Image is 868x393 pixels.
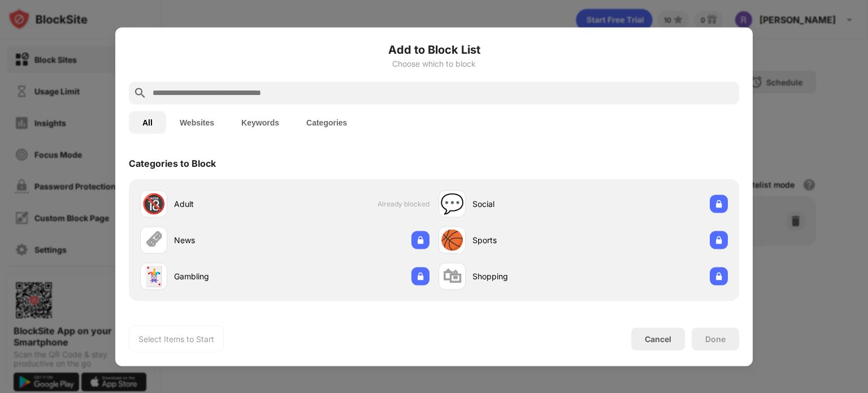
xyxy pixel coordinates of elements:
button: All [129,111,166,133]
button: Categories [293,111,361,133]
div: 🃏 [142,265,166,288]
div: 🔞 [142,192,166,215]
div: Cancel [645,334,671,344]
button: Keywords [228,111,293,133]
div: Select Items to Start [138,333,214,344]
div: Gambling [174,270,285,282]
div: Choose which to block [129,59,739,68]
div: Categories to Block [129,157,216,169]
div: Shopping [472,270,583,282]
div: 💬 [440,192,464,215]
div: 🗞 [144,228,163,252]
div: News [174,234,285,246]
h6: Add to Block List [129,41,739,58]
div: Sports [472,234,583,246]
div: 🛍 [442,265,462,288]
img: search.svg [133,86,147,100]
button: Websites [166,111,228,133]
span: Already blocked [377,200,429,208]
div: Done [705,334,726,343]
div: Social [472,198,583,210]
div: 🏀 [440,228,464,252]
div: Adult [174,198,285,210]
